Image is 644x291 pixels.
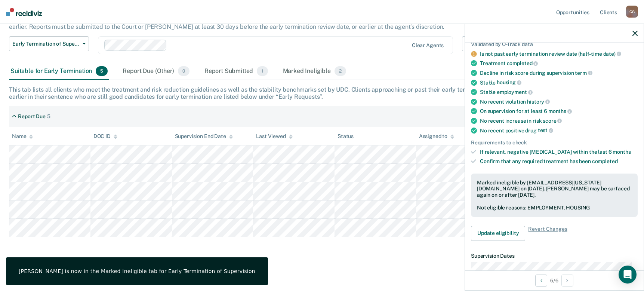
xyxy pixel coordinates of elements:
div: On supervision for at least 6 [480,108,638,114]
div: No recent violation [480,98,638,105]
div: Treatment [480,60,638,67]
div: No recent positive drug [480,127,638,134]
div: Confirm that any required treatment has been [480,158,638,165]
div: This tab lists all clients who meet the treatment and risk reduction guidelines as well as the st... [9,86,635,100]
div: No recent increase in risk [480,117,638,124]
span: score [543,118,562,124]
div: Is not past early termination review date (half-time date) [480,50,638,57]
div: Name [12,133,33,140]
span: Early Termination of Supervision [12,41,80,47]
div: Open Intercom Messenger [619,266,637,284]
button: Next Opportunity [561,275,573,287]
span: history [527,99,550,105]
dt: Supervision Dates [471,253,638,259]
div: Status [338,133,354,140]
div: C G [626,6,638,18]
span: 2 [335,66,346,76]
span: term [575,70,592,76]
div: Validated by O-Track data [471,41,638,48]
div: Marked ineligible by [EMAIL_ADDRESS][US_STATE][DOMAIN_NAME] on [DATE]. [PERSON_NAME] may be surfa... [477,180,632,198]
div: Stable [480,89,638,95]
span: months [548,108,572,114]
div: Suitable for Early Termination [9,63,109,80]
div: Requirements to check [471,140,638,146]
span: 5 [96,66,108,76]
div: Decline in risk score during supervision [480,70,638,76]
p: The [US_STATE] Sentencing Commission’s 2025 Adult Sentencing, Release, & Supervision Guidelines e... [9,9,477,30]
div: Clear agents [412,42,444,49]
span: Revert Changes [528,226,567,241]
div: Stable [480,79,638,86]
div: Supervision End Date [175,133,233,140]
img: Recidiviz [6,8,42,16]
div: Report Due [18,113,46,120]
span: test [538,127,553,133]
div: Marked Ineligible [281,63,348,80]
span: completed [592,158,618,164]
div: Not eligible reasons: EMPLOYMENT, HOUSING [477,205,632,211]
span: 1 [257,66,268,76]
div: Report Due (Other) [121,63,191,80]
div: Report Submitted [203,63,269,80]
button: Update eligibility [471,226,525,241]
button: Previous Opportunity [535,275,547,287]
div: 5 [47,113,50,120]
span: employment [497,89,532,95]
div: If relevant, negative [MEDICAL_DATA] within the last 6 [480,149,638,155]
div: Last Viewed [256,133,292,140]
div: Assigned to [419,133,454,140]
span: housing [497,79,521,85]
div: DOC ID [93,133,117,140]
span: 0 [178,66,189,76]
span: completed [507,60,538,66]
span: months [613,149,631,155]
div: 6 / 6 [465,270,644,290]
div: [PERSON_NAME] is now in the Marked Ineligible tab for Early Termination of Supervision [19,268,255,275]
